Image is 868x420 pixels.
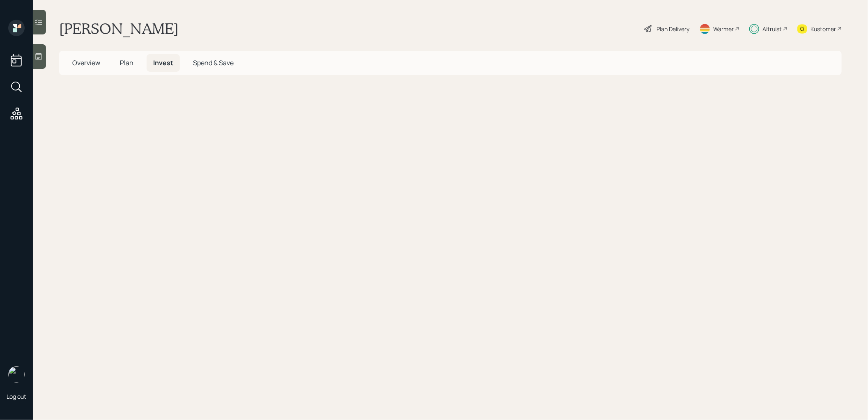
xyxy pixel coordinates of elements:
[153,58,173,67] span: Invest
[8,366,25,383] img: treva-nostdahl-headshot.png
[120,58,133,67] span: Plan
[59,20,179,38] h1: [PERSON_NAME]
[7,393,26,400] div: Log out
[811,25,836,33] div: Kustomer
[713,25,734,33] div: Warmer
[762,25,782,33] div: Altruist
[193,58,234,67] span: Spend & Save
[72,58,100,67] span: Overview
[657,25,689,33] div: Plan Delivery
